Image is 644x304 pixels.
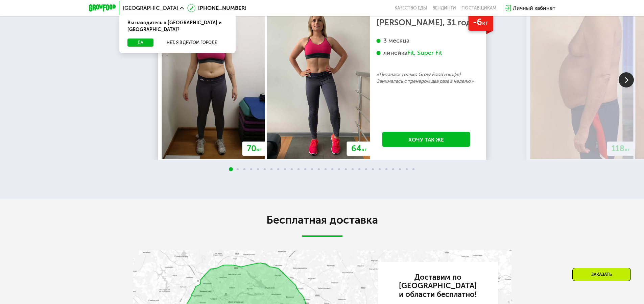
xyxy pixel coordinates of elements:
div: Заказать [572,268,631,281]
p: «Питалась только Grow Food и кофе) Занималась с тренером два раза в неделю» [377,71,476,85]
div: 118 [607,142,635,156]
div: линейка [377,49,476,57]
button: Нет, я в другом городе [156,39,228,47]
div: [PERSON_NAME], 31 год [377,19,476,26]
img: Slide right [619,72,634,87]
div: 64 [347,142,371,156]
a: Хочу так же [382,132,470,147]
div: -6 [468,14,493,31]
div: Fit, Super Fit [407,49,442,57]
span: [GEOGRAPHIC_DATA] [123,5,178,11]
div: поставщикам [461,5,496,11]
a: Вендинги [432,5,456,11]
h3: Доставим по [GEOGRAPHIC_DATA] и области бесплатно! [390,273,486,299]
span: кг [482,19,488,27]
div: Личный кабинет [513,4,555,12]
a: Качество еды [395,5,427,11]
div: Вы находитесь в [GEOGRAPHIC_DATA] и [GEOGRAPHIC_DATA]? [119,14,236,39]
h2: Бесплатная доставка [133,213,511,227]
div: 70 [242,142,266,156]
span: кг [361,146,367,153]
a: [PHONE_NUMBER] [187,4,246,12]
button: Да [127,39,153,47]
span: кг [256,146,262,153]
span: кг [625,146,630,153]
div: 3 месяца [377,37,476,45]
